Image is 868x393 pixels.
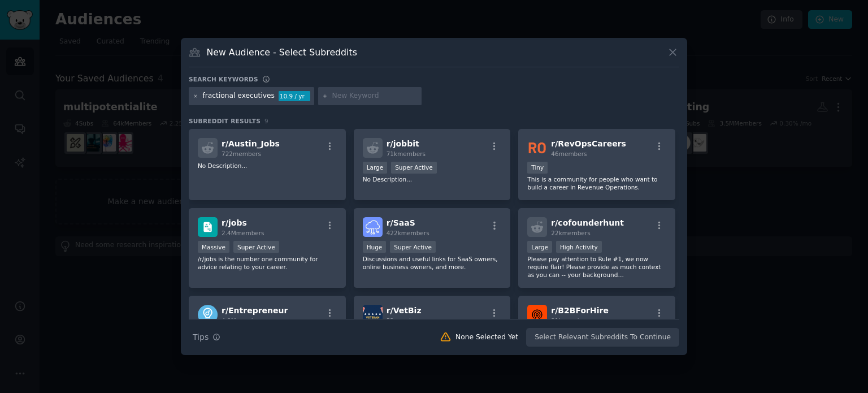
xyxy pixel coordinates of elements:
div: Large [527,241,552,253]
p: /r/jobs is the number one community for advice relating to your career. [198,255,337,271]
img: jobs [198,217,218,237]
span: r/ jobbit [387,139,419,148]
div: 10.9 / yr [279,91,310,101]
div: Super Active [391,162,437,174]
p: No Description... [363,175,502,183]
input: New Keyword [332,91,418,101]
span: 722 members [222,150,261,157]
span: r/ RevOpsCareers [551,139,626,148]
h3: New Audience - Select Subreddits [207,46,357,58]
span: 22k members [551,230,590,236]
p: This is a community for people who want to build a career in Revenue Operations. [527,175,666,191]
div: fractional executives [203,91,275,101]
img: SaaS [363,217,383,237]
p: No Description... [198,162,337,170]
span: Tips [193,331,209,343]
span: r/ SaaS [387,218,415,227]
img: Entrepreneur [198,305,218,325]
div: Huge [363,241,387,253]
span: r/ jobs [222,218,247,227]
div: None Selected Yet [455,332,518,343]
p: Please pay attention to Rule #1, we now require flair! Please provide as much context as you can ... [527,255,666,279]
div: Super Active [390,241,436,253]
span: r/ VetBiz [387,306,422,315]
span: 46 members [551,150,587,157]
div: Large [363,162,388,174]
div: Massive [198,241,229,253]
div: High Activity [556,241,602,253]
span: 2.4M members [222,230,264,236]
img: B2BForHire [527,305,547,325]
button: Tips [189,327,224,347]
p: Discussions and useful links for SaaS owners, online business owners, and more. [363,255,502,271]
span: r/ Austin_Jobs [222,139,280,148]
div: Tiny [527,162,548,174]
span: r/ cofounderhunt [551,218,624,227]
span: 31k members [551,317,590,324]
span: 52 members [387,317,422,324]
span: r/ B2BForHire [551,306,609,315]
h3: Search keywords [189,75,258,83]
span: 422k members [387,230,429,236]
img: RevOpsCareers [527,138,547,158]
span: Subreddit Results [189,117,261,125]
img: VetBiz [363,305,383,325]
div: Super Active [233,241,279,253]
span: 4.9M members [222,317,264,324]
span: 71k members [387,150,426,157]
span: 9 [264,118,268,124]
span: r/ Entrepreneur [222,306,288,315]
